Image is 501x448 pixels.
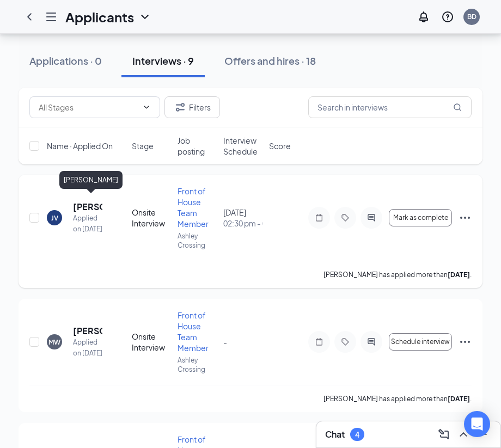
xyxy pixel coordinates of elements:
h3: Chat [325,428,345,440]
h5: [PERSON_NAME] [73,325,102,337]
p: Ashley Crossing [178,231,217,250]
svg: Ellipses [459,211,472,224]
div: Interviews · 9 [132,54,194,67]
div: Applied on [DATE] [73,213,102,235]
span: Stage [132,140,154,151]
div: [DATE] [223,207,262,229]
svg: ChevronUp [457,428,470,441]
svg: Ellipses [459,335,472,348]
span: Front of House Team Member [178,186,209,229]
svg: MagnifyingGlass [453,103,462,112]
div: Open Intercom Messenger [464,411,490,437]
input: All Stages [39,101,138,113]
p: Ashley Crossing [178,355,217,374]
div: MW [48,337,60,347]
svg: Notifications [417,10,430,23]
div: [PERSON_NAME] [59,171,123,189]
div: Onsite Interview [132,331,171,353]
b: [DATE] [448,271,470,279]
span: - [223,337,227,347]
span: Schedule interview [391,338,450,346]
span: Mark as complete [393,214,448,222]
span: Score [269,140,291,151]
button: Mark as complete [389,209,452,226]
span: Name · Applied On [47,140,113,151]
span: Job posting [178,135,217,157]
div: Onsite Interview [132,207,171,229]
div: BD [467,12,476,21]
button: ChevronUp [455,426,472,443]
svg: ChevronDown [138,10,151,23]
svg: Tag [339,213,352,222]
svg: QuestionInfo [441,10,454,23]
button: ComposeMessage [435,426,453,443]
p: [PERSON_NAME] has applied more than . [323,394,472,403]
div: JV [51,213,58,223]
svg: Hamburger [45,10,58,23]
span: Interview Schedule [223,135,262,157]
p: [PERSON_NAME] has applied more than . [323,270,472,279]
svg: ActiveChat [365,213,378,222]
h5: [PERSON_NAME] [73,201,102,213]
h1: Applicants [65,8,134,26]
svg: Filter [174,101,187,114]
input: Search in interviews [308,96,472,118]
svg: ChevronDown [142,103,151,112]
div: Applied on [DATE] [73,337,102,359]
b: [DATE] [448,395,470,403]
svg: Tag [339,337,352,346]
span: Front of House Team Member [178,310,209,353]
svg: ComposeMessage [437,428,450,441]
svg: ChevronLeft [23,10,36,23]
button: Schedule interview [389,333,452,351]
svg: Note [313,337,326,346]
svg: Note [313,213,326,222]
span: 02:30 pm - 02:45 pm [223,218,262,229]
div: Applications · 0 [29,54,102,67]
button: Filter Filters [164,96,220,118]
div: Offers and hires · 18 [224,54,316,67]
svg: ActiveChat [365,337,378,346]
div: 4 [355,430,359,439]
